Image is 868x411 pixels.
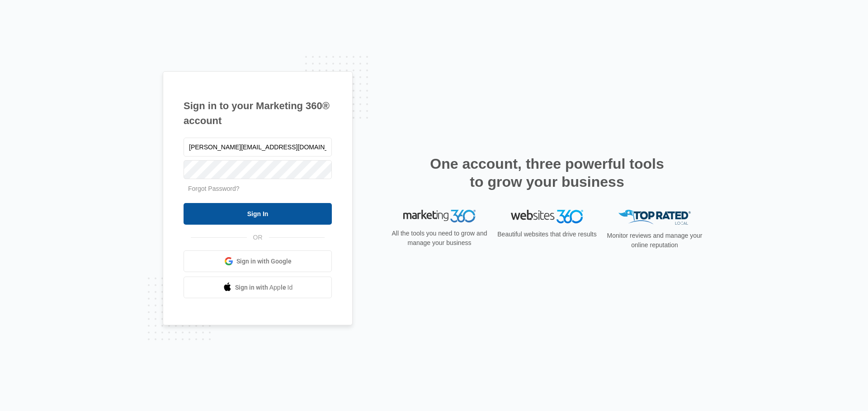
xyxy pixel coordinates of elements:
span: Sign in with Apple Id [235,283,293,292]
a: Sign in with Google [184,250,332,272]
h2: One account, three powerful tools to grow your business [427,155,667,191]
img: Top Rated Local [618,210,691,225]
a: Sign in with Apple Id [184,277,332,298]
span: OR [247,233,269,242]
input: Sign In [184,203,332,225]
h1: Sign in to your Marketing 360® account [184,98,332,128]
p: Beautiful websites that drive results [496,230,598,239]
img: Websites 360 [511,210,583,223]
img: Marketing 360 [403,210,476,222]
input: Email [184,138,332,157]
span: Sign in with Google [236,257,292,266]
p: Monitor reviews and manage your online reputation [604,231,705,250]
p: All the tools you need to grow and manage your business [389,229,490,248]
a: Forgot Password? [188,185,240,192]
